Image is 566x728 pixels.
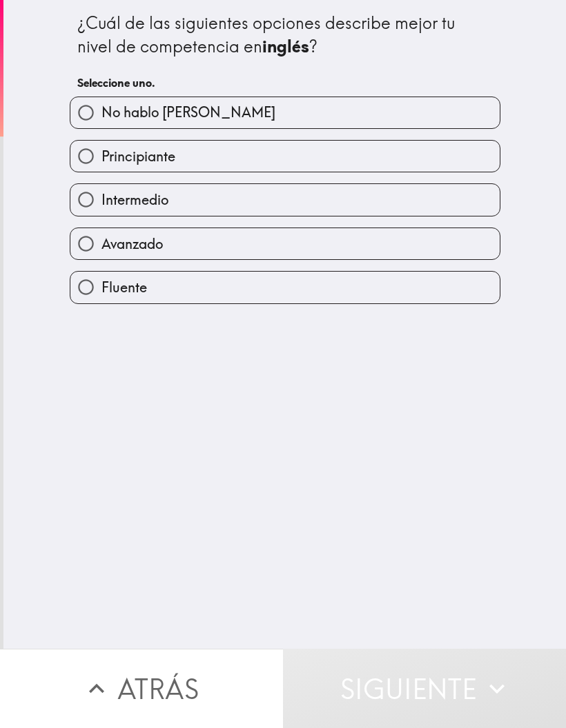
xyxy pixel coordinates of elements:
b: inglés [262,36,309,57]
div: ¿Cuál de las siguientes opciones describe mejor tu nivel de competencia en ? [77,12,493,58]
span: Principiante [101,147,175,166]
button: Intermedio [70,184,500,215]
button: Siguiente [283,649,566,728]
span: Intermedio [101,190,168,210]
button: Principiante [70,141,500,172]
span: Fluente [101,278,147,297]
h6: Seleccione uno. [77,75,493,90]
button: No hablo [PERSON_NAME] [70,97,500,128]
span: Avanzado [101,234,163,254]
span: No hablo [PERSON_NAME] [101,103,275,122]
button: Fluente [70,272,500,303]
button: Avanzado [70,228,500,259]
